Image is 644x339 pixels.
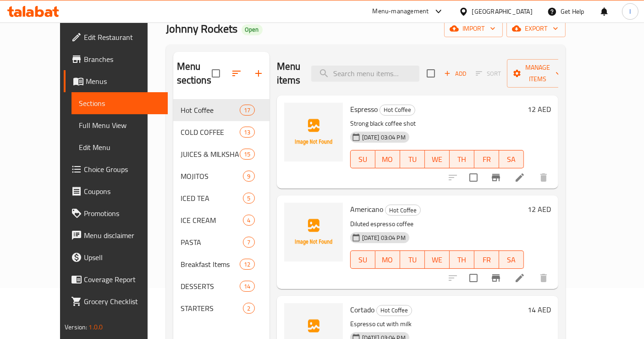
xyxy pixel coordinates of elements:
span: export [514,23,558,34]
button: SU [350,150,375,168]
a: Grocery Checklist [64,290,168,312]
span: FR [478,153,495,166]
img: Espresso [284,103,343,161]
div: Open [242,24,263,35]
span: Select to update [464,268,483,288]
a: Menus [64,70,168,92]
span: MO [379,253,396,267]
span: JUICES & MILKSHAKES [181,149,240,160]
span: 14 [240,282,254,291]
a: Edit Menu [72,136,168,158]
span: SU [354,253,372,267]
span: Select all sections [206,64,226,83]
span: Choice Groups [84,164,160,175]
span: Add [443,68,468,79]
div: items [240,149,254,160]
div: items [243,171,254,182]
span: Grocery Checklist [84,296,160,307]
span: WE [429,253,446,267]
span: Select to update [464,168,483,187]
span: Hot Coffee [181,105,240,116]
span: Menus [86,76,160,87]
span: WE [429,153,446,166]
div: JUICES & MILKSHAKES15 [173,143,270,165]
span: PASTA [181,237,243,248]
span: SA [503,153,520,166]
span: MOJITOS [181,171,243,182]
span: 1.0.0 [88,321,103,333]
h2: Menu items [277,60,301,87]
span: SA [503,253,520,267]
button: import [444,20,503,37]
span: TH [453,253,471,267]
h6: 12 AED [528,103,551,116]
a: Choice Groups [64,158,168,180]
span: 13 [240,128,254,137]
a: Coupons [64,180,168,202]
span: Full Menu View [79,120,160,131]
span: Manage items [514,62,561,85]
span: Upsell [84,252,160,263]
span: 15 [240,150,254,159]
button: Branch-specific-item [485,267,507,289]
nav: Menu sections [173,95,270,323]
span: DESSERTS [181,281,240,292]
div: ICED TEA5 [173,187,270,209]
span: Hot Coffee [377,305,412,316]
span: Breakfast Items [181,259,240,270]
div: items [243,237,254,248]
span: Version: [65,321,87,333]
div: ICE CREAM4 [173,209,270,231]
div: Menu-management [373,6,429,17]
h6: 14 AED [528,303,551,316]
button: SA [499,250,524,269]
span: 2 [243,304,254,313]
a: Menu disclaimer [64,224,168,246]
a: Full Menu View [72,114,168,136]
a: Edit Restaurant [64,26,168,48]
div: items [240,105,254,116]
span: import [451,23,495,34]
span: Promotions [84,208,160,219]
button: MO [375,150,400,168]
span: Johnny Rockets [166,18,238,39]
div: COLD COFFEE13 [173,121,270,143]
h2: Menu sections [177,60,212,87]
button: SU [350,250,375,269]
span: SU [354,153,372,166]
p: Strong black coffee shot [350,118,524,129]
div: items [243,303,254,314]
span: Sort sections [226,62,248,84]
button: delete [533,167,555,189]
div: Hot Coffee17 [173,99,270,121]
a: Sections [72,92,168,114]
span: FR [478,253,495,267]
div: Hot Coffee [376,305,412,316]
span: ICED TEA [181,193,243,204]
span: MO [379,153,396,166]
span: Select section first [470,67,507,81]
span: 7 [243,238,254,247]
button: Add [440,67,470,81]
div: ICE CREAM [181,215,243,226]
button: Branch-specific-item [485,167,507,189]
p: Diluted espresso coffee [350,218,524,230]
div: STARTERS2 [173,297,270,319]
div: items [243,193,254,204]
div: Breakfast Items12 [173,253,270,275]
button: TH [450,250,474,269]
span: Americano [350,202,383,216]
button: FR [474,250,499,269]
a: Coverage Report [64,268,168,290]
span: 4 [243,216,254,225]
div: PASTA7 [173,231,270,253]
span: Add item [440,67,470,81]
div: MOJITOS9 [173,165,270,187]
span: Sections [79,98,160,109]
span: Open [242,26,263,33]
span: [DATE] 03:04 PM [358,233,409,242]
button: Manage items [507,59,568,88]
